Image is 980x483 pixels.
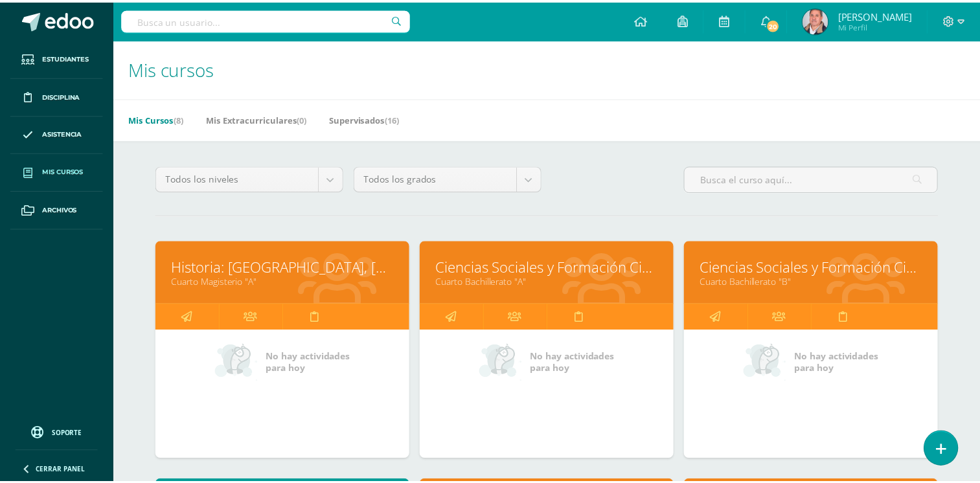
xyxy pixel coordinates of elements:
a: Soporte [16,425,98,442]
span: No hay actividades para hoy [269,350,354,375]
span: No hay actividades para hoy [803,350,887,375]
img: no_activities_small.png [751,343,793,382]
span: Estudiantes [43,52,90,63]
a: Disciplina [10,77,104,115]
span: Disciplina [43,91,81,101]
span: Todos los niveles [167,166,312,191]
img: no_activities_small.png [484,343,527,382]
span: Todos los grados [367,166,512,191]
span: 20 [773,17,788,31]
img: c96a423fd71b76c16867657e46671b28.png [810,6,836,32]
span: Mis cursos [130,56,216,80]
span: Asistencia [43,128,83,139]
span: Soporte [52,430,83,439]
a: Supervisados(16) [332,109,403,129]
img: no_activities_small.png [217,343,260,382]
span: Cerrar panel [36,466,85,475]
a: Ciencias Sociales y Formación Ciudadana 4 [707,257,931,277]
span: (0) [300,113,310,125]
span: Archivos [43,205,78,215]
a: Estudiantes [10,39,104,77]
a: Archivos [10,191,104,229]
a: Cuarto Bachillerato "A" [440,275,664,287]
span: [PERSON_NAME] [846,8,920,21]
a: Mis Extracurriculares(0) [208,109,310,129]
span: Mis cursos [43,166,84,177]
a: Todos los niveles [157,166,346,191]
span: (8) [176,113,185,125]
span: (16) [389,113,403,125]
a: Todos los grados [358,166,546,191]
a: Mis cursos [10,153,104,191]
a: Historia: [GEOGRAPHIC_DATA], [GEOGRAPHIC_DATA] y Universal [173,257,397,277]
span: No hay actividades para hoy [536,350,621,375]
a: Mis Cursos(8) [130,109,185,129]
input: Busca el curso aquí... [691,166,946,192]
span: Mi Perfil [846,19,920,30]
a: Ciencias Sociales y Formación Ciudadana 4 [440,257,664,277]
input: Busca un usuario... [122,8,414,30]
a: Cuarto Magisterio "A" [173,275,397,287]
a: Cuarto Bachillerato "B" [707,275,931,287]
a: Asistencia [10,115,104,153]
